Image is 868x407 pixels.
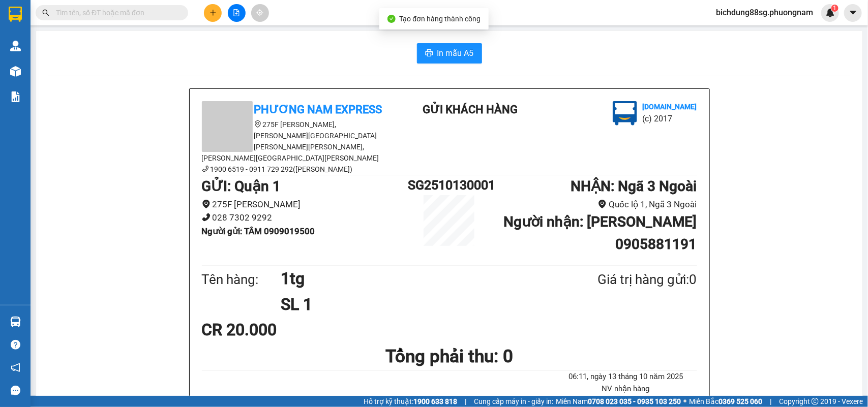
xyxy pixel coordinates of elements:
[281,292,548,317] h1: SL 1
[770,396,771,407] span: |
[204,4,222,22] button: plus
[202,317,365,342] div: CR 20.000
[251,4,269,22] button: aim
[571,178,697,195] b: NHẬN : Ngã 3 Ngoài
[503,213,697,253] b: Người nhận : [PERSON_NAME] 0905881191
[11,340,20,350] span: question-circle
[9,7,22,22] img: logo-vxr
[555,383,697,395] li: NV nhận hàng
[831,5,839,12] sup: 1
[10,41,21,51] img: warehouse-icon
[417,43,482,64] button: printerIn mẫu A5
[683,399,686,403] span: ⚪️
[849,8,858,17] span: caret-down
[281,266,548,291] h1: 1tg
[11,386,20,395] span: message
[408,175,490,195] h1: SG2510130001
[465,396,466,407] span: |
[598,200,607,208] span: environment
[202,269,281,290] div: Tên hàng:
[202,164,385,175] li: 1900 6519 - 0911 729 292([PERSON_NAME])
[202,178,281,195] b: GỬI : Quận 1
[10,317,21,327] img: warehouse-icon
[826,8,835,17] img: icon-new-feature
[833,5,836,12] span: 1
[642,112,697,125] li: (c) 2017
[425,49,433,58] span: printer
[588,397,681,405] strong: 0708 023 035 - 0935 103 250
[844,4,862,22] button: caret-down
[423,103,518,116] b: Gửi khách hàng
[254,103,382,116] b: Phương Nam Express
[56,7,176,18] input: Tìm tên, số ĐT hoặc mã đơn
[228,4,246,22] button: file-add
[202,226,315,236] b: Người gửi : TÂM 0909019500
[719,397,762,405] strong: 0369 525 060
[689,396,762,407] span: Miền Bắc
[209,9,217,16] span: plus
[202,211,408,225] li: 028 7302 9292
[708,6,821,19] span: bichdung88sg.phuongnam
[437,47,474,59] span: In mẫu A5
[613,101,637,126] img: logo.jpg
[387,15,396,23] span: check-circle
[642,103,697,111] b: [DOMAIN_NAME]
[400,15,481,23] span: Tạo đơn hàng thành công
[364,396,457,407] span: Hỗ trợ kỹ thuật:
[233,9,240,16] span: file-add
[42,9,49,16] span: search
[491,198,697,211] li: Quốc lộ 1, Ngã 3 Ngoài
[413,397,457,405] strong: 1900 633 818
[254,120,261,128] span: environment
[202,213,211,222] span: phone
[202,165,209,172] span: phone
[556,396,681,407] span: Miền Nam
[202,119,385,164] li: 275F [PERSON_NAME], [PERSON_NAME][GEOGRAPHIC_DATA][PERSON_NAME][PERSON_NAME], [PERSON_NAME][GEOGR...
[202,342,697,370] h1: Tổng phải thu: 0
[256,9,263,16] span: aim
[11,363,20,372] span: notification
[548,269,697,290] div: Giá trị hàng gửi: 0
[202,198,408,211] li: 275F [PERSON_NAME]
[202,200,211,208] span: environment
[812,398,819,405] span: copyright
[10,66,21,77] img: warehouse-icon
[10,91,21,102] img: solution-icon
[555,371,697,383] li: 06:11, ngày 13 tháng 10 năm 2025
[474,396,553,407] span: Cung cấp máy in - giấy in:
